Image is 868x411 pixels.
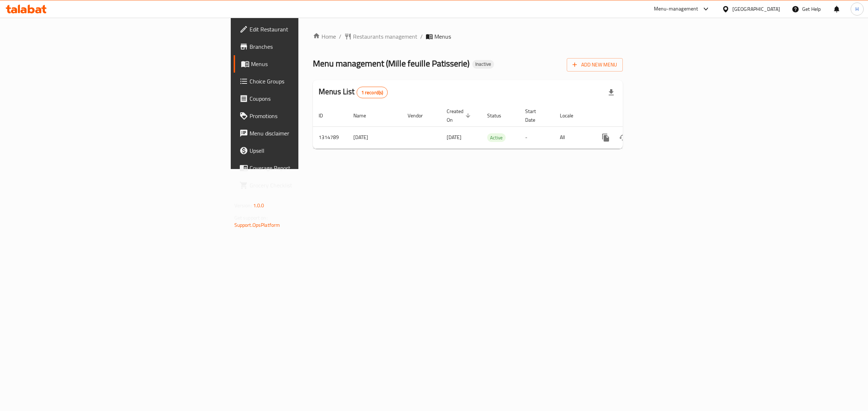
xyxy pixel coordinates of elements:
[319,111,332,120] span: ID
[313,55,469,72] span: Menu management ( Mille feuille Patisserie )
[234,213,268,222] span: Get support on:
[353,111,375,120] span: Name
[250,129,370,138] span: Menu disclaimer
[591,105,672,127] th: Actions
[525,107,545,124] span: Start Date
[434,32,451,41] span: Menus
[250,164,370,172] span: Coverage Report
[353,32,417,41] span: Restaurants management
[855,5,859,13] span: H
[487,134,506,142] span: Active
[234,38,376,55] a: Branches
[554,126,591,148] td: All
[250,42,370,51] span: Branches
[560,111,583,120] span: Locale
[234,107,376,125] a: Promotions
[357,89,388,96] span: 1 record(s)
[234,142,376,159] a: Upsell
[250,146,370,155] span: Upsell
[251,60,370,68] span: Menus
[313,32,623,41] nav: breadcrumb
[313,105,672,149] table: enhanced table
[234,21,376,38] a: Edit Restaurant
[472,60,494,69] div: Inactive
[732,5,780,13] div: [GEOGRAPHIC_DATA]
[614,129,632,146] button: Change Status
[234,125,376,142] a: Menu disclaimer
[597,129,614,146] button: more
[487,111,511,120] span: Status
[654,5,698,13] div: Menu-management
[567,58,623,72] button: Add New Menu
[420,32,423,41] li: /
[447,133,461,142] span: [DATE]
[234,177,376,194] a: Grocery Checklist
[234,159,376,177] a: Coverage Report
[234,73,376,90] a: Choice Groups
[250,112,370,120] span: Promotions
[234,220,280,230] a: Support.OpsPlatform
[250,181,370,190] span: Grocery Checklist
[234,201,252,210] span: Version:
[250,25,370,34] span: Edit Restaurant
[234,55,376,73] a: Menus
[250,77,370,86] span: Choice Groups
[253,201,264,210] span: 1.0.0
[344,32,417,41] a: Restaurants management
[250,94,370,103] span: Coupons
[234,90,376,107] a: Coupons
[472,61,494,67] span: Inactive
[357,87,388,98] div: Total records count
[519,126,554,148] td: -
[408,111,432,120] span: Vendor
[447,107,473,124] span: Created On
[603,84,620,101] div: Export file
[319,86,388,98] h2: Menus List
[573,60,617,69] span: Add New Menu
